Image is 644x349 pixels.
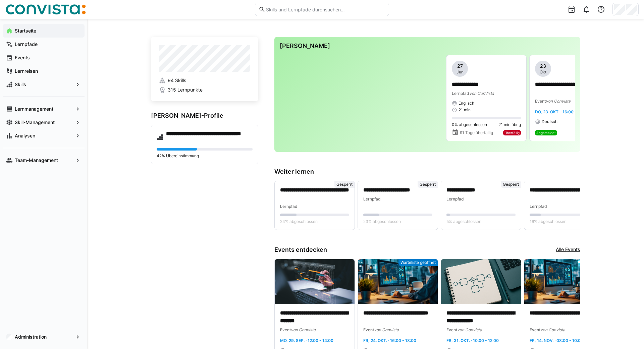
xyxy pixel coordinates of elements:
span: Lernpfad [446,196,464,201]
a: 94 Skills [159,77,250,84]
span: von ConVista [469,91,494,96]
span: 0% abgeschlossen [452,122,487,127]
span: Überfällig [504,131,520,135]
span: 23% abgeschlossen [363,219,401,224]
span: 23 [540,63,546,69]
span: Gesperrt [503,182,519,187]
span: von Convista [546,99,571,104]
span: Do, 23. Okt. · 16:00 - 18:00 [535,109,589,114]
h3: Events entdecken [274,246,327,253]
span: Gesperrt [420,182,436,187]
span: Fr, 24. Okt. · 16:00 - 18:00 [363,338,416,343]
span: 21 min übrig [498,122,521,127]
span: Englisch [459,101,474,106]
span: Event [530,327,540,332]
span: Warteliste geöffnet [400,260,436,265]
span: Event [363,327,374,332]
p: 42% Übereinstimmung [157,153,253,159]
img: image [275,259,355,304]
span: von Convista [457,327,482,332]
span: Gesperrt [336,182,353,187]
img: image [358,259,438,304]
span: Lernpfad [530,204,547,209]
span: Lernpfad [280,204,298,209]
span: Event [280,327,291,332]
span: Jun [457,69,464,75]
h3: [PERSON_NAME] [280,42,575,50]
span: 94 Skills [168,77,186,84]
span: Lernpfad [363,196,381,201]
span: Angemeldet [536,131,556,135]
span: 315 Lernpunkte [168,86,203,93]
img: image [441,259,521,304]
span: Lernpfad [452,91,469,96]
span: Event [535,99,546,104]
span: Fr, 14. Nov. · 08:00 - 10:00 [530,338,583,343]
input: Skills und Lernpfade durchsuchen… [265,6,385,12]
span: 27 [457,63,463,69]
span: von Convista [291,327,316,332]
span: 5% abgeschlossen [446,219,481,224]
span: Event [446,327,457,332]
h3: [PERSON_NAME]-Profile [151,112,258,119]
h3: Weiter lernen [274,168,580,175]
span: Deutsch [542,119,557,124]
span: 91 Tage überfällig [460,130,493,135]
span: 16% abgeschlossen [530,219,567,224]
span: von Convista [374,327,399,332]
a: Alle Events [556,246,580,253]
span: Fr, 31. Okt. · 10:00 - 12:00 [446,338,499,343]
span: von Convista [540,327,565,332]
span: 21 min [459,107,471,113]
span: Okt [540,69,546,75]
img: image [524,259,604,304]
span: 24% abgeschlossen [280,219,318,224]
span: Mo, 29. Sep. · 12:00 - 14:00 [280,338,333,343]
